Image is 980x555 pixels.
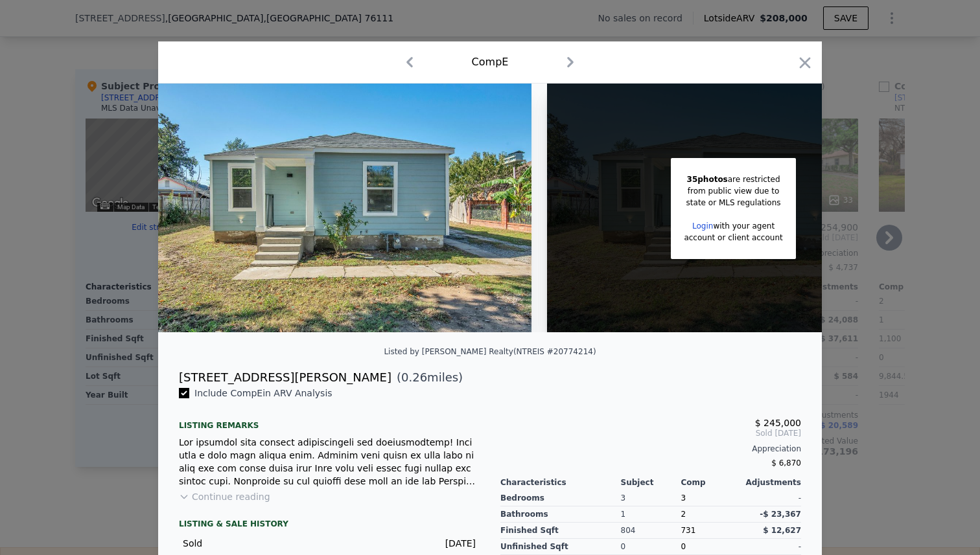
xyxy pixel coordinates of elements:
[621,523,681,539] div: 804
[621,490,681,506] div: 3
[472,54,509,70] div: Comp E
[741,490,801,506] div: -
[391,368,463,387] span: ( miles)
[621,477,681,488] div: Subject
[755,418,801,428] span: $ 245,000
[500,444,801,454] div: Appreciation
[741,539,801,555] div: -
[687,175,728,184] span: 35 photos
[621,506,681,523] div: 1
[179,519,480,532] div: LISTING & SALE HISTORY
[692,221,713,231] a: Login
[179,368,391,387] div: [STREET_ADDRESS][PERSON_NAME]
[684,197,782,209] div: state or MLS regulations
[681,526,695,535] span: 731
[741,477,801,488] div: Adjustments
[179,490,270,503] button: Continue reading
[183,537,319,550] div: Sold
[500,428,801,438] span: Sold [DATE]
[621,539,681,555] div: 0
[408,537,476,550] div: [DATE]
[500,477,621,488] div: Characteristics
[179,410,480,431] div: Listing remarks
[681,542,686,551] span: 0
[681,506,741,523] div: 2
[681,493,686,503] span: 3
[500,490,621,506] div: Bedrooms
[684,174,782,185] div: are restricted
[401,370,427,384] span: 0.26
[760,510,801,519] span: -$ 23,367
[763,526,801,535] span: $ 12,627
[771,459,801,468] span: $ 6,870
[713,221,775,231] span: with your agent
[158,84,531,332] img: Property Img
[684,232,782,244] div: account or client account
[500,523,621,539] div: Finished Sqft
[384,347,596,356] div: Listed by [PERSON_NAME] Realty (NTREIS #20774214)
[189,388,338,398] span: Include Comp E in ARV Analysis
[500,506,621,523] div: Bathrooms
[500,539,621,555] div: Unfinished Sqft
[681,477,741,488] div: Comp
[179,436,480,488] div: Lor ipsumdol sita consect adipiscingeli sed doeiusmodtemp! Inci utla e dolo magn aliqua enim. Adm...
[684,185,782,197] div: from public view due to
